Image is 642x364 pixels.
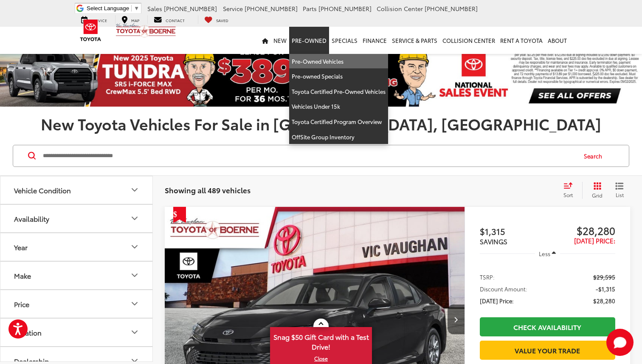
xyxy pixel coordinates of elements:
[42,146,576,166] input: Search by Make, Model, or Keyword
[147,15,191,24] a: Contact
[448,305,465,334] button: Next image
[14,328,42,336] div: Location
[582,182,609,199] button: Grid View
[559,182,582,199] button: Select sort value
[130,270,140,280] div: Make
[360,27,389,54] a: Finance
[574,236,615,245] span: [DATE] Price:
[289,130,388,144] a: OffSite Group Inventory
[115,15,146,24] a: Map
[0,205,153,232] button: AvailabilityAvailability
[289,114,388,130] a: Toyota Certified Program Overview
[259,27,271,54] a: Home
[480,285,527,293] span: Discount Amount:
[0,262,153,289] button: MakeMake
[303,4,317,13] span: Parts
[245,4,298,13] span: [PHONE_NUMBER]
[173,207,186,223] span: Get Price Drop Alert
[480,237,507,246] span: SAVINGS
[545,27,569,54] a: About
[289,54,388,69] a: Pre-Owned Vehicles
[377,4,423,13] span: Collision Center
[134,5,139,11] span: ▼
[329,27,360,54] a: Specials
[480,225,548,237] span: $1,315
[318,4,372,13] span: [PHONE_NUMBER]
[130,242,140,252] div: Year
[440,27,498,54] a: Collision Center
[592,192,603,199] span: Grid
[75,15,113,24] a: Service
[576,145,614,166] button: Search
[164,4,217,13] span: [PHONE_NUMBER]
[535,246,560,261] button: Less
[563,191,573,198] span: Sort
[87,5,139,11] a: Select Language​
[165,185,251,195] span: Showing all 489 vehicles
[547,224,615,237] span: $28,280
[289,69,388,84] a: Pre-owned Specials
[606,329,634,356] svg: Start Chat
[223,4,243,13] span: Service
[216,17,228,23] span: Saved
[130,185,140,195] div: Vehicle Condition
[596,285,615,293] span: -$1,315
[480,341,615,360] a: Value Your Trade
[289,27,329,54] a: Pre-Owned
[0,176,153,204] button: Vehicle ConditionVehicle Condition
[593,273,615,281] span: $29,595
[14,300,29,308] div: Price
[14,214,49,223] div: Availability
[14,186,71,194] div: Vehicle Condition
[271,328,371,354] span: Snag $50 Gift Card with a Test Drive!
[389,27,440,54] a: Service & Parts: Opens in a new tab
[130,213,140,223] div: Availability
[615,191,624,198] span: List
[539,250,550,257] span: Less
[87,5,129,11] span: Select Language
[498,27,545,54] a: Rent a Toyota
[609,182,630,199] button: List View
[593,296,615,305] span: $28,280
[480,273,495,281] span: TSRP:
[14,271,31,279] div: Make
[289,99,388,114] a: Vehicles Under 15k
[115,23,176,38] img: Vic Vaughan Toyota of Boerne
[0,319,153,346] button: LocationLocation
[75,17,107,44] img: Toyota
[198,15,235,24] a: My Saved Vehicles
[271,27,289,54] a: New
[0,290,153,318] button: PricePrice
[480,296,514,305] span: [DATE] Price:
[130,299,140,309] div: Price
[14,243,28,251] div: Year
[606,329,634,356] button: Toggle Chat Window
[130,327,140,337] div: Location
[289,84,388,99] a: Toyota Certified Pre-Owned Vehicles
[0,233,153,261] button: YearYear
[147,4,162,13] span: Sales
[425,4,478,13] span: [PHONE_NUMBER]
[480,317,615,336] a: Check Availability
